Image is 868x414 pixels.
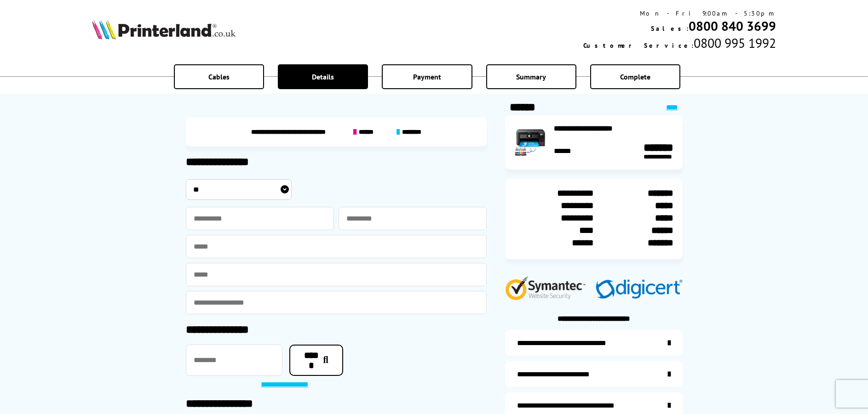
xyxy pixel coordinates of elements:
[505,330,683,356] a: additional-ink
[516,72,546,81] span: Summary
[92,19,236,40] img: Printerland Logo
[694,34,776,51] span: 0800 995 1992
[583,41,694,50] span: Customer Service:
[651,24,689,33] span: Sales:
[312,72,334,81] span: Details
[583,9,776,17] div: Mon - Fri 9:00am - 5:30pm
[620,72,650,81] span: Complete
[689,17,776,34] a: 0800 840 3699
[413,72,441,81] span: Payment
[208,72,230,81] span: Cables
[505,361,683,387] a: items-arrive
